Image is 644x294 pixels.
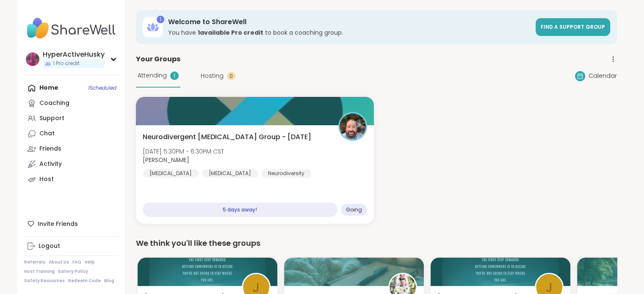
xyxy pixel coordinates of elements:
[24,269,55,275] a: Host Training
[26,52,39,66] img: HyperActiveHusky
[39,175,54,184] div: Host
[201,71,224,80] span: Hosting
[589,71,617,80] span: Calendar
[85,259,95,265] a: Help
[198,28,263,37] b: 1 available Pro credit
[143,203,337,217] div: 5 days away!
[24,216,119,231] div: Invite Friends
[261,169,311,178] div: Neurodiversity
[43,50,105,59] div: HyperActiveHusky
[24,96,119,111] a: Coaching
[202,169,258,178] div: [MEDICAL_DATA]
[143,156,189,164] b: [PERSON_NAME]
[104,278,114,284] a: Blog
[24,157,119,172] a: Activity
[24,278,65,284] a: Safety Resources
[39,160,62,168] div: Activity
[58,269,88,275] a: Safety Policy
[143,169,199,178] div: [MEDICAL_DATA]
[541,23,605,30] span: Find a support group
[24,172,119,187] a: Host
[49,259,69,265] a: About Us
[39,129,55,138] div: Chat
[53,60,80,67] span: 1 Pro credit
[143,132,311,142] span: Neurodivergent [MEDICAL_DATA] Group - [DATE]
[39,242,60,250] div: Logout
[24,126,119,141] a: Chat
[72,259,81,265] a: FAQ
[157,16,164,23] div: 1
[24,14,119,43] img: ShareWell Nav Logo
[39,99,69,107] div: Coaching
[68,278,101,284] a: Redeem Code
[168,28,531,37] h3: You have to book a coaching group.
[340,113,366,140] img: Brian_L
[39,114,64,123] div: Support
[24,239,119,254] a: Logout
[39,145,61,153] div: Friends
[227,72,235,80] div: 0
[136,237,617,249] div: We think you'll like these groups
[136,54,180,64] span: Your Groups
[138,71,167,80] span: Attending
[168,17,531,27] h3: Welcome to ShareWell
[536,18,610,36] a: Find a support group
[346,206,362,213] span: Going
[24,259,45,265] a: Referrals
[24,111,119,126] a: Support
[143,147,224,156] span: [DATE] 5:30PM - 6:30PM CST
[170,71,179,80] div: 1
[24,141,119,157] a: Friends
